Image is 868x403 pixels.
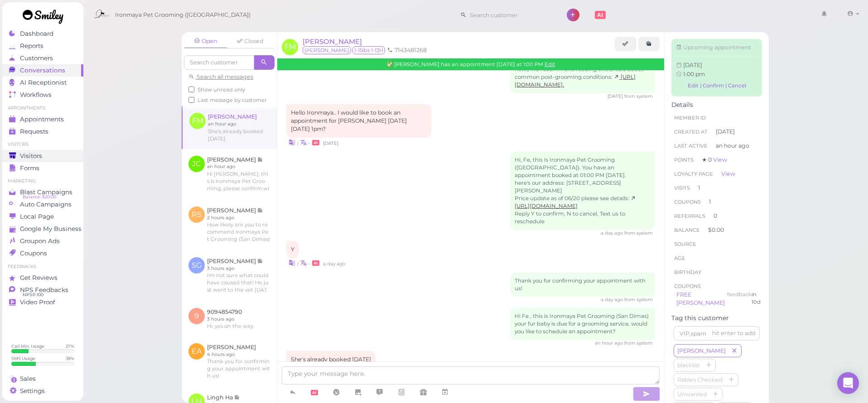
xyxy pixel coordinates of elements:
span: Google My Business [20,225,82,233]
span: from system [624,297,653,302]
span: 08/30/2025 02:10pm [595,340,624,346]
span: Forms [20,164,39,172]
a: Conversations [2,64,83,77]
div: Details [671,101,762,109]
a: Get Reviews [2,272,83,284]
a: Settings [2,385,83,397]
span: Source [674,241,696,247]
a: Forms [2,162,83,174]
span: 08/29/2025 09:48am [601,230,624,236]
span: [PERSON_NAME] [675,347,728,354]
span: Dashboard [20,30,53,38]
input: Last message by customer [188,97,194,103]
span: 1-15lbs 1-12H [352,46,385,54]
span: blacklist [675,362,702,369]
div: Upcoming appointment [676,43,757,52]
input: Search customer [184,55,254,70]
span: Points [674,157,694,163]
span: Rabies Checked [675,376,724,383]
input: Show unread only [188,86,194,92]
div: Hi Fe , this is Ironmaya Pet Grooming (San Dimas) your fur baby is due for a grooming service, wo... [510,308,655,340]
div: 39 % [66,355,74,361]
div: Thank you for confirming your appointment with us! [510,273,655,297]
span: Last message by customer [198,97,267,103]
div: Tag this customer [671,314,762,322]
span: Requests [20,128,48,135]
li: Visitors [2,141,83,148]
span: Groupon Ads [20,237,60,245]
span: Settings [20,387,45,395]
span: Fri Sep 05 2025 13:00:00 GMT-0700 (Pacific Daylight Time) [683,62,702,68]
a: Search all messages [188,73,253,80]
span: [PERSON_NAME] [303,46,351,54]
li: Marketing [2,178,83,184]
span: Coupons [674,199,701,205]
div: SMS Usage [11,355,35,361]
div: Call Min. Usage [11,343,44,349]
div: Open Intercom Messenger [837,372,859,394]
span: Conversations [20,67,65,74]
div: Y [286,241,299,258]
span: Confirmed [386,61,393,67]
span: Visits [674,185,690,191]
span: Appointments [20,115,64,123]
span: Show unread only [198,86,245,93]
span: Customers [20,54,53,62]
a: Customers [2,52,83,64]
div: Hello Ironmaya.. I would like to book an appointment for [PERSON_NAME] [DATE] [DATE] 1pm? [286,104,431,138]
span: Birthday [674,269,701,275]
li: 0 [671,209,762,223]
a: Sales [2,373,83,385]
span: Visitors [20,152,42,160]
i: | [297,261,299,267]
input: VIP,spam [674,326,760,341]
span: Video Proof [20,298,55,306]
span: AI Receptionist [20,79,67,86]
span: [PERSON_NAME] has an appointment [DATE] at 1:00 PM [394,61,545,67]
span: [DATE] [716,128,735,136]
span: FM [282,39,298,55]
span: Created At [674,129,708,135]
a: Groupon Ads [2,235,83,247]
span: Balance: $20.00 [23,193,56,201]
div: Expires at2025-09-09 11:59pm [752,291,761,307]
span: Coupons [674,283,701,289]
span: 08/28/2025 03:54pm [323,140,338,146]
input: Search customer [467,8,555,22]
li: Appointments [2,105,83,111]
div: 27 % [66,343,74,349]
span: Referrals [674,213,705,219]
span: 1:00 pm [683,71,705,77]
div: feedback [727,291,752,307]
li: 1 [671,181,762,195]
a: Visitors [2,150,83,162]
a: FREE [PERSON_NAME] [676,291,725,306]
span: 07/11/2025 07:05pm [608,93,624,99]
i: | [297,140,299,146]
span: from system [624,93,653,99]
div: • [286,258,655,268]
a: NPS Feedbacks NPS® 100 [2,284,83,296]
span: Ironmaya Pet Grooming ([GEOGRAPHIC_DATA]) [115,2,251,28]
a: Requests [2,125,83,138]
span: Reports [20,42,43,50]
span: from system [624,340,653,346]
div: hit enter to add [712,329,755,337]
span: 08/29/2025 10:12am [323,261,345,267]
li: Feedbacks [2,264,83,270]
a: Appointments [2,113,83,125]
span: Workflows [20,91,52,99]
a: Workflows [2,89,83,101]
span: Blast Campaigns [20,188,72,196]
a: View [721,170,735,177]
span: from system [624,230,653,236]
a: Video Proof [2,296,83,308]
a: Reports [2,40,83,52]
span: Unwanted [675,391,709,398]
a: Open [184,34,227,48]
span: Get Reviews [20,274,58,282]
span: Coupons [20,249,47,257]
li: 1 [671,195,762,209]
a: View [713,156,727,163]
a: Coupons [2,247,83,259]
